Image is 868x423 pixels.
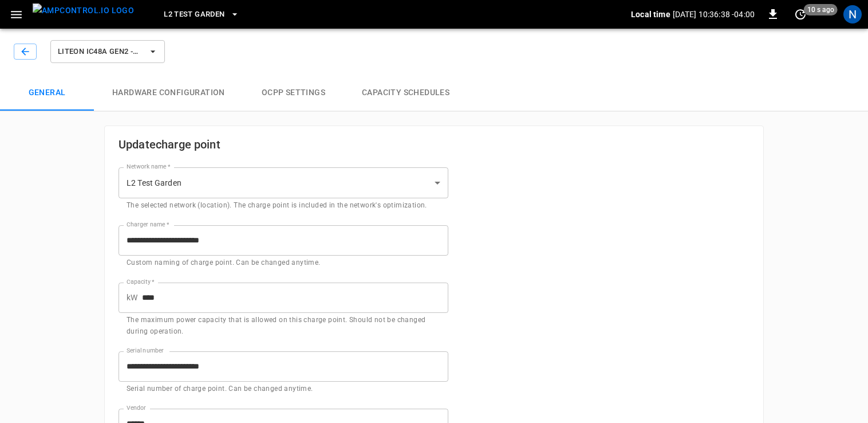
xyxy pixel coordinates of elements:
[127,200,440,211] p: The selected network (location). The charge point is included in the network's optimization.
[127,277,155,287] label: Capacity
[673,9,755,20] p: [DATE] 10:36:38 -04:00
[127,346,164,355] label: Serial number
[94,75,243,111] button: Hardware configuration
[164,8,224,21] span: L2 Test Garden
[804,4,838,15] span: 10 s ago
[119,135,448,154] h6: Update charge point
[344,75,468,111] button: Capacity Schedules
[127,162,170,171] label: Network name
[33,3,134,18] img: ampcontrol.io logo
[843,5,862,23] div: profile-icon
[127,257,440,269] p: Custom naming of charge point. Can be changed anytime.
[127,383,440,395] p: Serial number of charge point. Can be changed anytime.
[159,3,244,26] button: L2 Test Garden
[58,45,143,58] span: Liteon IC48A Gen2 - 00024
[50,40,165,63] button: Liteon IC48A Gen2 - 00024
[127,315,440,338] p: The maximum power capacity that is allowed on this charge point. Should not be changed during ope...
[791,5,810,23] button: set refresh interval
[119,167,448,198] div: L2 Test Garden
[631,9,670,20] p: Local time
[243,75,344,111] button: OCPP settings
[127,292,137,304] p: kW
[127,404,146,413] label: Vendor
[127,220,169,229] label: Charger name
